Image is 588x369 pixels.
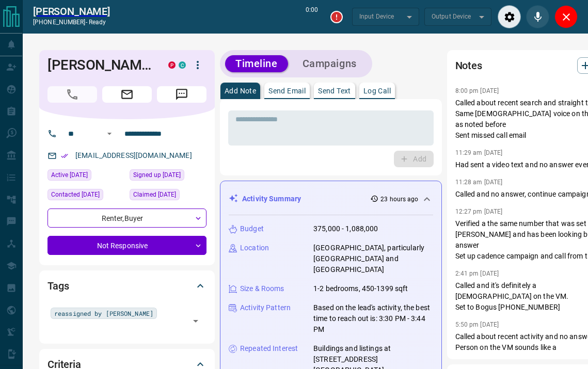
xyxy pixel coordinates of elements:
[47,208,206,228] div: Renter , Buyer
[157,86,206,103] span: Message
[188,314,203,328] button: Open
[240,343,298,354] p: Repeated Interest
[102,86,152,103] span: Email
[133,170,181,180] span: Signed up [DATE]
[455,179,503,186] p: 11:28 am [DATE]
[51,170,88,180] span: Active [DATE]
[240,223,264,234] p: Budget
[229,189,433,208] div: Activity Summary23 hours ago
[47,189,124,203] div: Thu May 29 2025
[455,149,503,156] p: 11:29 am [DATE]
[47,236,206,255] div: Not Responsive
[240,283,284,294] p: Size & Rooms
[240,243,269,253] p: Location
[33,18,110,27] p: [PHONE_NUMBER] -
[455,57,482,74] h2: Notes
[455,321,499,328] p: 5:50 pm [DATE]
[75,151,192,159] a: [EMAIL_ADDRESS][DOMAIN_NAME]
[380,195,418,204] p: 23 hours ago
[47,274,206,298] div: Tags
[33,5,110,18] a: [PERSON_NAME]
[455,270,499,277] p: 2:41 pm [DATE]
[54,308,153,318] span: reassigned by [PERSON_NAME]
[306,5,318,28] p: 0:00
[554,5,578,28] div: Close
[47,278,69,294] h2: Tags
[130,189,206,203] div: Tue Jul 29 2025
[363,87,391,94] p: Log Call
[526,5,549,28] div: Mute
[179,61,186,69] div: condos.ca
[168,61,176,69] div: property.ca
[225,55,288,72] button: Timeline
[292,55,367,72] button: Campaigns
[47,57,153,73] h1: [PERSON_NAME]
[61,152,68,159] svg: Email Verified
[455,208,503,215] p: 12:27 pm [DATE]
[240,302,291,313] p: Activity Pattern
[130,169,206,184] div: Thu Jul 01 2021
[133,189,176,200] span: Claimed [DATE]
[89,19,106,26] span: ready
[455,87,499,94] p: 8:00 pm [DATE]
[313,302,433,335] p: Based on the lead's activity, the best time to reach out is: 3:30 PM - 3:44 PM
[498,5,521,28] div: Audio Settings
[103,127,116,140] button: Open
[313,283,408,294] p: 1-2 bedrooms, 450-1399 sqft
[51,189,100,200] span: Contacted [DATE]
[313,243,433,275] p: [GEOGRAPHIC_DATA], particularly [GEOGRAPHIC_DATA] and [GEOGRAPHIC_DATA]
[313,223,378,234] p: 375,000 - 1,088,000
[47,86,97,103] span: Call
[225,87,256,94] p: Add Note
[47,169,124,184] div: Sun Aug 10 2025
[242,194,301,204] p: Activity Summary
[268,87,306,94] p: Send Email
[318,87,351,94] p: Send Text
